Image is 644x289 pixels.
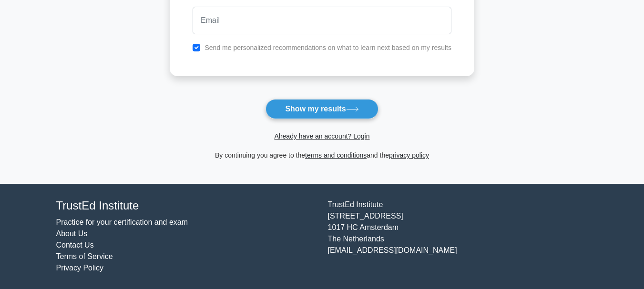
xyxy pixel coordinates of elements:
label: Send me personalized recommendations on what to learn next based on my results [204,44,451,51]
a: Already have an account? Login [274,132,369,140]
input: Email [193,7,451,34]
div: By continuing you agree to the and the [164,149,480,161]
a: Contact Us [56,241,94,249]
a: About Us [56,229,88,238]
button: Show my results [266,99,378,119]
h4: TrustEd Institute [56,199,317,213]
a: Privacy Policy [56,264,104,272]
div: TrustEd Institute [STREET_ADDRESS] 1017 HC Amsterdam The Netherlands [EMAIL_ADDRESS][DOMAIN_NAME] [322,199,594,274]
a: Terms of Service [56,252,113,260]
a: terms and conditions [305,151,367,159]
a: privacy policy [389,151,429,159]
a: Practice for your certification and exam [56,218,188,226]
